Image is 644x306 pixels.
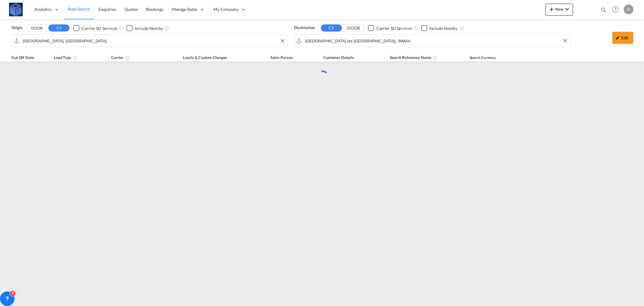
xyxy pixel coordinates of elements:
span: Carrier [111,55,130,60]
button: icon-plus 400-fgNewicon-chevron-down [546,4,573,16]
span: Origin [11,25,22,31]
span: Cut Off Date [11,55,34,60]
div: Carrier SD Services [376,25,412,31]
md-icon: Unchecked: Search for CY (Container Yard) services for all selected carriers.Checked : Search for... [119,26,123,31]
md-icon: Unchecked: Ignores neighbouring ports when fetching rates.Checked : Includes neighbouring ports w... [164,26,169,31]
span: Bookings [146,7,163,12]
span: Enquiries [98,7,116,12]
md-icon: The selected Trucker/Carrierwill be displayed in the rate results If the rates are from another f... [125,56,130,60]
span: Customer Details [323,55,354,60]
md-checkbox: Checkbox No Ink [127,25,163,31]
button: Clear Input [561,36,570,45]
span: Manage Rates [172,6,197,12]
div: icon-magnify [600,7,607,16]
span: Sales Person [271,55,293,60]
span: Help [610,4,621,15]
md-icon: Unchecked: Search for CY (Container Yard) services for all selected carriers.Checked : Search for... [413,26,418,31]
md-icon: icon-chevron-down [563,5,571,13]
img: fff785d0086311efa2d3e168b14c2f64.png [9,3,23,16]
span: Destination [294,25,315,31]
div: Include Nearby [135,25,163,31]
input: Search by Port [23,36,285,45]
md-checkbox: Checkbox No Ink [421,25,458,31]
md-input-container: Jebel Ali, AEJEA [12,35,288,47]
span: Search Currency [470,55,496,60]
span: My Company [214,6,239,12]
md-icon: Unchecked: Ignores neighbouring ports when fetching rates.Checked : Includes neighbouring ports w... [460,26,464,31]
button: DOOR [26,25,47,32]
span: Rate Search [68,6,90,11]
button: CY [48,24,69,31]
span: Load Type [54,55,78,60]
md-icon: Your search will be saved by the below given name [433,56,438,60]
button: Clear Input [278,36,287,45]
md-input-container: Chennai (ex Madras), INMAA [294,35,570,47]
span: Analytics [34,6,52,12]
div: Help [610,4,624,15]
span: Quotes [124,7,138,12]
md-checkbox: Checkbox No Ink [73,25,117,31]
span: New [548,7,571,11]
span: Locals & Custom Charges [183,55,227,60]
button: DOOR [343,25,364,32]
input: Search by Port [305,36,567,45]
div: N [624,5,633,14]
button: CY [321,24,342,31]
div: Carrier SD Services [82,25,117,31]
div: Include Nearby [429,25,458,31]
md-icon: icon-plus 400-fg [548,5,555,13]
md-icon: icon-pencil [616,36,620,40]
md-checkbox: Checkbox No Ink [368,25,412,31]
md-icon: icon-magnify [600,7,607,13]
md-icon: icon-information-outline [73,56,78,60]
div: icon-pencilEdit [612,32,633,44]
span: Search Reference Name [390,55,438,60]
